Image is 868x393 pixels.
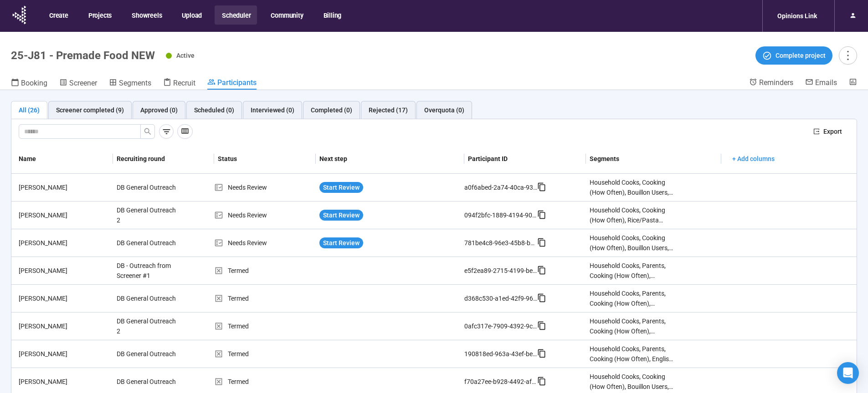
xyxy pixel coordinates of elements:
div: Termed [214,377,316,387]
div: f70a27ee-b928-4492-afed-e594e5aece1c [464,377,537,387]
div: Household Cooks, Parents, Cooking (How Often), Bouillon Users, Rice/Pasta Users, English Speaking [590,261,673,281]
span: Segments [119,79,151,87]
span: + Add columns [732,154,775,164]
div: 0afc317e-7909-4392-9c10-5a357073061e [464,321,537,331]
button: more [839,46,857,65]
div: Household Cooks, Parents, Cooking (How Often), Bouillon Users, Rice/Pasta Users, English Speaking [590,288,673,308]
div: [PERSON_NAME] [15,293,113,303]
button: Create [42,5,75,25]
a: Emails [805,78,837,89]
div: Household Cooks, Cooking (How Often), Bouillon Users, Rice/Pasta Users, English Speaking [590,233,673,253]
th: Recruiting round [113,144,215,174]
a: Screener [59,78,97,90]
div: [PERSON_NAME] [15,377,113,387]
button: Projects [81,5,118,25]
div: DB General Outreach 2 [113,202,181,229]
div: 781be4c8-96e3-45b8-b334-f61fa14c3c25 [464,238,537,248]
button: + Add columns [725,151,782,166]
div: DB General Outreach [113,373,181,390]
div: a0f6abed-2a74-40ca-9396-71052a392f80 [464,182,537,192]
div: Household Cooks, Parents, Cooking (How Often), Bouillon Users, Rice/Pasta Users, English Speaking [590,316,673,336]
div: e5f2ea89-2715-4199-be4f-f3e6918c1923 [464,266,537,276]
div: Completed (0) [311,105,352,115]
div: Open Intercom Messenger [837,362,859,384]
div: Approved (0) [140,105,178,115]
a: Segments [109,78,151,90]
button: Scheduler [215,5,257,25]
div: DB General Outreach [113,290,181,307]
div: [PERSON_NAME] [15,210,113,220]
div: Termed [214,266,316,276]
button: Start Review [319,210,363,221]
button: Start Review [319,182,363,193]
span: export [813,128,820,135]
button: Upload [175,5,208,25]
span: Recruit [173,79,195,87]
a: Booking [11,78,47,90]
div: 094f2bfc-1889-4194-904a-09a0aa7bdf45 [464,210,537,220]
span: search [144,128,151,135]
div: Household Cooks, Cooking (How Often), Bouillon Users, Rice/Pasta Users, English Speaking [590,177,673,197]
span: more [842,49,854,61]
div: DB - Outreach from Screener #1 [113,257,181,284]
button: exportExport [806,124,849,139]
span: Start Review [323,238,360,248]
button: Billing [316,5,348,25]
div: Rejected (17) [369,105,408,115]
span: Start Review [323,182,360,192]
div: Interviewed (0) [251,105,294,115]
span: Active [176,52,195,59]
div: DB General Outreach [113,234,181,252]
a: Reminders [749,78,793,89]
a: Recruit [163,78,195,90]
button: Community [263,5,309,25]
span: Booking [21,79,47,87]
div: Termed [214,321,316,331]
div: Household Cooks, Cooking (How Often), Rice/Pasta Users, English Speaking [590,205,673,225]
h1: 25-J81 - Premade Food NEW [11,49,155,62]
span: Participants [217,78,257,87]
th: Status [214,144,316,174]
div: Screener completed (9) [56,105,124,115]
div: Needs Review [214,182,316,192]
div: [PERSON_NAME] [15,349,113,359]
th: Participant ID [464,144,586,174]
div: 190818ed-963a-43ef-bef3-2d5a33ab33a5 [464,349,537,359]
span: Complete project [776,50,826,60]
th: Next step [316,144,464,174]
button: search [140,124,155,139]
span: Reminders [759,78,793,87]
div: [PERSON_NAME] [15,321,113,331]
th: Segments [586,144,721,174]
span: Emails [815,78,837,87]
span: Screener [69,79,97,87]
div: Household Cooks, Cooking (How Often), Bouillon Users, Rice/Pasta Users, English Speaking [590,372,673,392]
div: DB General Outreach 2 [113,312,181,340]
div: Needs Review [214,238,316,248]
div: [PERSON_NAME] [15,182,113,192]
div: DB General Outreach [113,345,181,363]
span: Start Review [323,210,360,220]
div: d368c530-a1ed-42f9-9609-c89ebd7e6a53 [464,293,537,303]
button: Showreels [124,5,168,25]
div: All (26) [19,105,40,115]
div: Household Cooks, Parents, Cooking (How Often), English Speaking [590,344,673,364]
th: Name [11,144,113,174]
div: Termed [214,293,316,303]
div: Opinions Link [772,7,822,25]
div: [PERSON_NAME] [15,266,113,276]
a: Participants [207,78,257,90]
div: Termed [214,349,316,359]
div: DB General Outreach [113,179,181,196]
div: Needs Review [214,210,316,220]
div: [PERSON_NAME] [15,238,113,248]
div: Scheduled (0) [194,105,234,115]
button: Complete project [755,46,832,65]
div: Overquota (0) [424,105,464,115]
span: Export [823,126,842,136]
button: Start Review [319,237,363,248]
